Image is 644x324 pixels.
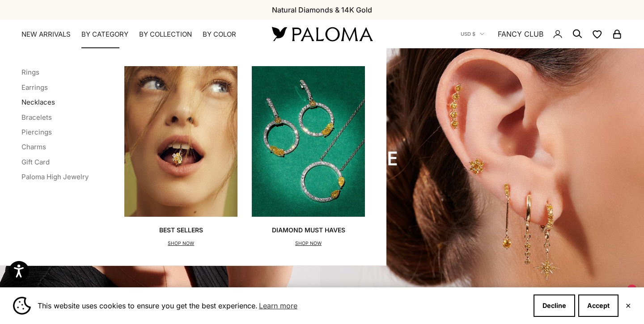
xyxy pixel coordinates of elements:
a: Learn more [258,299,299,312]
p: SHOP NOW [159,239,203,248]
button: Close [625,303,631,308]
a: Charms [21,143,46,151]
a: Rings [21,68,39,76]
button: Accept [578,295,619,317]
summary: By Color [203,30,236,39]
p: Best Sellers [159,226,203,235]
span: This website uses cookies to ensure you get the best experience. [38,299,526,312]
a: Diamond Must HavesSHOP NOW [252,66,365,248]
button: USD $ [461,30,484,38]
span: USD $ [461,30,475,38]
button: Decline [534,295,575,317]
a: Gift Card [21,158,50,166]
a: Paloma High Jewelry [21,173,89,181]
a: Earrings [21,83,48,92]
a: Bracelets [21,113,52,122]
nav: Secondary navigation [461,20,623,48]
summary: By Collection [139,30,192,39]
a: Necklaces [21,98,55,106]
summary: By Category [81,30,128,39]
a: Best SellersSHOP NOW [124,66,237,248]
a: Piercings [21,128,52,136]
p: SHOP NOW [272,239,345,248]
p: Natural Diamonds & 14K Gold [272,4,372,16]
p: Diamond Must Haves [272,226,345,235]
nav: Primary navigation [21,30,250,39]
a: FANCY CLUB [498,28,543,40]
a: NEW ARRIVALS [21,30,71,39]
img: Cookie banner [13,297,31,315]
